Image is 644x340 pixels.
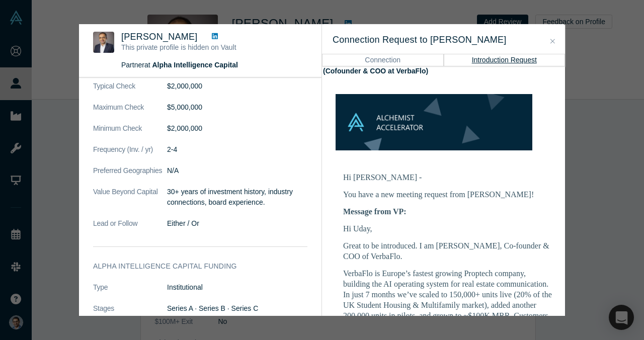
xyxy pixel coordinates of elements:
dd: N/A [167,165,307,176]
dt: Lead or Follow [93,218,167,239]
dd: $2,000,000 [167,81,307,92]
img: Uday Sandhu's Profile Image [93,32,114,53]
span: Partner at [121,61,238,69]
button: Connection [322,54,444,66]
p: This private profile is hidden on Vault [121,42,279,53]
dd: Series A · Series B · Series C [167,303,307,314]
dd: 2-4 [167,144,307,155]
dt: Stages [93,303,167,324]
b: Message from VP: [343,207,407,216]
dt: Maximum Check [93,102,167,123]
p: You have a new meeting request from [PERSON_NAME]! [343,189,554,200]
dt: Typical Check [93,81,167,102]
dd: $2,000,000 [167,123,307,134]
p: Hi Uday, [343,223,554,234]
img: banner-small-topicless.png [336,94,532,150]
p: Hi [PERSON_NAME] - [343,172,554,183]
dd: $5,000,000 [167,102,307,113]
dt: Minimum Check [93,123,167,144]
h3: Connection Request to [PERSON_NAME] [333,33,554,47]
dt: Type [93,282,167,303]
dd: Either / Or [167,218,307,229]
button: Close [547,36,558,47]
a: Alpha Intelligence Capital [152,61,238,69]
dt: Preferred Geographies [93,165,167,187]
h3: Alpha Intelligence Capital funding [93,261,293,272]
button: Introduction Request [444,54,566,66]
dd: Institutional [167,282,307,293]
dt: Frequency (Inv. / yr) [93,144,167,165]
dt: Value Beyond Capital [93,187,167,218]
p: Great to be introduced. I am [PERSON_NAME], Co-founder & COO of VerbaFlo. [343,240,554,262]
span: 30+ years of investment history, industry connections, board experience. [167,188,293,206]
span: [PERSON_NAME] [121,32,198,42]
